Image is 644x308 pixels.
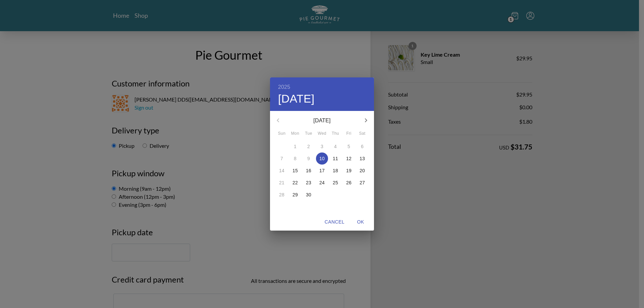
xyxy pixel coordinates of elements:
[289,165,301,177] button: 15
[316,165,328,177] button: 17
[350,216,371,228] button: OK
[276,130,288,137] span: Sun
[303,165,315,177] button: 16
[360,155,365,162] p: 13
[346,155,352,162] p: 12
[333,155,338,162] p: 11
[343,177,355,189] button: 26
[316,177,328,189] button: 24
[329,165,341,177] button: 18
[360,179,365,186] p: 27
[278,92,315,106] button: [DATE]
[289,130,301,137] span: Mon
[356,165,368,177] button: 20
[303,189,315,201] button: 30
[319,179,325,186] p: 24
[289,177,301,189] button: 22
[353,218,369,226] span: OK
[356,177,368,189] button: 27
[292,167,298,174] p: 15
[306,191,311,198] p: 30
[346,179,352,186] p: 26
[325,218,344,226] span: Cancel
[346,167,352,174] p: 19
[316,130,328,137] span: Wed
[289,189,301,201] button: 29
[329,177,341,189] button: 25
[286,117,358,125] p: [DATE]
[303,177,315,189] button: 23
[292,179,298,186] p: 22
[356,152,368,165] button: 13
[319,167,325,174] p: 17
[343,165,355,177] button: 19
[343,152,355,165] button: 12
[333,179,338,186] p: 25
[306,179,311,186] p: 23
[343,130,355,137] span: Fri
[329,152,341,165] button: 11
[306,167,311,174] p: 16
[319,155,325,162] p: 10
[322,216,347,228] button: Cancel
[278,82,290,92] button: 2025
[356,130,368,137] span: Sat
[316,152,328,165] button: 10
[303,130,315,137] span: Tue
[333,167,338,174] p: 18
[292,191,298,198] p: 29
[329,130,341,137] span: Thu
[360,167,365,174] p: 20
